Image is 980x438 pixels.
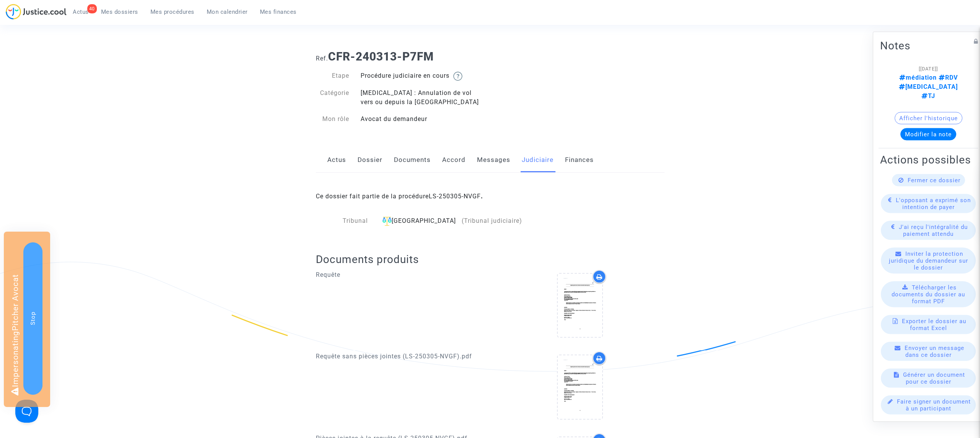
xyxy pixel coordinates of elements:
img: jc-logo.svg [6,4,67,20]
span: Générer un document pour ce dossier [903,371,965,385]
span: L'opposant a exprimé son intention de payer [896,197,971,211]
iframe: Help Scout Beacon - Open [15,400,38,423]
span: Inviter la protection juridique du demandeur sur le dossier [889,250,968,271]
h2: Documents produits [316,253,665,266]
span: (Tribunal judiciaire) [462,217,522,224]
a: Mes procédures [144,6,201,18]
span: Actus [73,8,89,15]
a: Mes dossiers [95,6,144,18]
span: Ce dossier fait partie de la procédure [316,193,483,200]
span: Télécharger les documents du dossier au format PDF [892,284,965,305]
a: Mes finances [254,6,303,18]
a: Finances [565,147,594,173]
span: Fermer ce dossier [908,177,960,184]
a: Messages [477,147,510,173]
a: Accord [442,147,465,173]
span: Mes procédures [150,8,194,15]
span: Stop [29,312,36,325]
div: [MEDICAL_DATA] : Annulation de vol vers ou depuis la [GEOGRAPHIC_DATA] [355,88,490,107]
div: Avocat du demandeur [355,114,490,124]
a: LS-250305-NVGF [429,193,481,200]
a: 40Actus [67,6,95,18]
span: Mon calendrier [207,8,248,15]
span: Mes finances [260,8,297,15]
button: Stop [23,242,42,395]
img: help.svg [453,72,462,81]
div: Etape [310,71,355,81]
a: Dossier [358,147,382,173]
span: RDV [937,74,958,81]
span: Ref. [316,55,328,62]
a: Actus [327,147,346,173]
span: Exporter le dossier au format Excel [902,318,966,332]
div: Procédure judiciaire en cours [355,71,490,81]
h2: Notes [880,39,977,52]
a: Judiciaire [522,147,554,173]
span: [[DATE]] [919,66,938,72]
span: Faire signer un document à un participant [897,398,971,412]
a: Documents [394,147,431,173]
a: Mon calendrier [201,6,254,18]
span: Envoyer un message dans ce dossier [905,345,964,358]
div: Tribunal [316,216,374,226]
b: CFR-240313-P7FM [328,50,434,63]
span: Mes dossiers [101,8,138,15]
div: Mon rôle [310,114,355,124]
p: Requête sans pièces jointes (LS-250305-NVGF).pdf [316,351,485,361]
div: [GEOGRAPHIC_DATA] [379,216,523,226]
span: TJ [921,92,935,100]
h2: Actions possibles [880,153,977,167]
b: . [429,193,483,200]
span: médiation [899,74,937,81]
p: Requête [316,270,485,279]
button: Modifier la note [900,128,956,141]
button: Afficher l'historique [895,112,962,124]
div: Impersonating [4,232,50,407]
span: [MEDICAL_DATA] [899,83,958,90]
span: J'ai reçu l'intégralité du paiement attendu [899,224,968,237]
div: Catégorie [310,88,355,107]
div: 40 [87,4,97,13]
img: icon-faciliter-sm.svg [382,217,392,226]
